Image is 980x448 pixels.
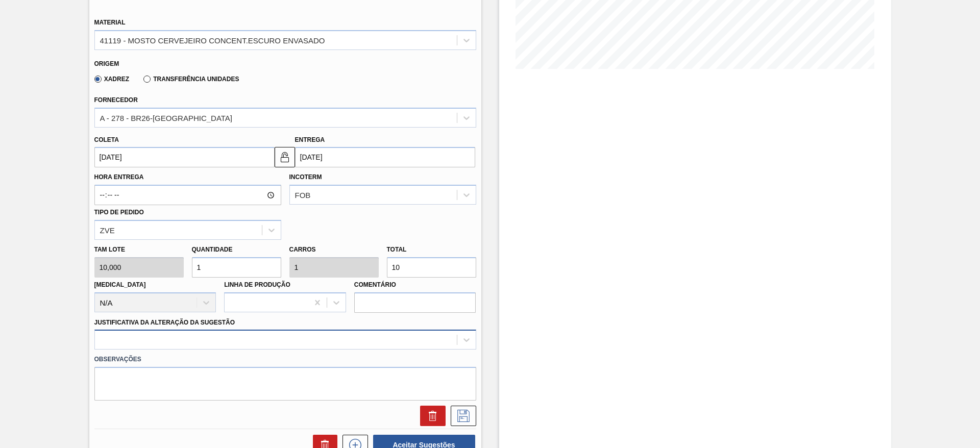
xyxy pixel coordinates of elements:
label: Observações [94,352,476,367]
label: Linha de Produção [224,281,290,288]
label: Quantidade [192,246,233,253]
label: Comentário [354,278,476,292]
label: Transferência Unidades [143,76,239,83]
label: Justificativa da Alteração da Sugestão [94,319,235,326]
img: unlocked [279,151,291,163]
label: Tipo de pedido [94,209,144,216]
label: Tam lote [94,242,184,257]
div: Salvar Sugestão [446,406,476,426]
div: FOB [295,191,311,200]
button: unlocked [275,147,295,167]
label: Origem [94,60,119,67]
label: Fornecedor [94,96,138,104]
label: Incoterm [289,173,322,181]
label: Xadrez [94,76,130,83]
input: dd/mm/yyyy [94,147,275,167]
div: A - 278 - BR26-[GEOGRAPHIC_DATA] [100,113,233,122]
div: ZVE [100,226,115,234]
label: Material [94,19,126,26]
label: Total [387,246,407,253]
label: Hora Entrega [94,170,281,185]
div: Excluir Sugestão [415,406,446,426]
input: dd/mm/yyyy [295,147,475,167]
label: Coleta [94,136,119,143]
label: Carros [289,246,316,253]
div: 41119 - MOSTO CERVEJEIRO CONCENT.ESCURO ENVASADO [100,36,325,44]
label: [MEDICAL_DATA] [94,281,146,288]
label: Entrega [295,136,325,143]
